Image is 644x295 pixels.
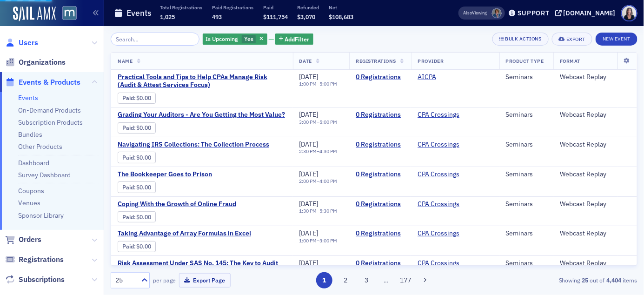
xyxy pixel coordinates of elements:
a: Dashboard [18,159,49,167]
span: Navigating IRS Collections: The Collection Process [118,141,274,149]
span: $0.00 [137,184,152,191]
a: CPA Crossings [418,229,459,238]
a: New Event [596,34,637,42]
span: $111,754 [263,13,288,20]
span: Provider [418,58,444,64]
div: Export [566,37,585,42]
a: CPA Crossings [418,259,459,268]
a: Venues [18,199,40,207]
time: 5:30 PM [320,208,338,214]
div: Webcast Replay [560,229,631,238]
div: Bulk Actions [505,36,542,41]
button: [DOMAIN_NAME] [555,10,619,16]
div: [DOMAIN_NAME] [564,9,616,17]
a: 0 Registrations [356,73,405,81]
span: Organizations [19,57,66,67]
time: 2:30 PM [299,148,317,154]
a: Orders [5,235,41,245]
div: Paid: 0 - $0 [118,152,156,163]
span: Yes [244,35,253,42]
span: CPA Crossings [418,200,476,208]
span: $0.00 [137,124,152,131]
div: Seminars [506,229,547,238]
span: Format [560,58,580,64]
span: Add Filter [285,35,310,43]
span: Users [19,38,38,48]
h1: Events [126,7,152,19]
div: Seminars [506,141,547,149]
p: Net [329,4,354,11]
span: Practical Tools and Tips to Help CPAs Manage Risk (Audit & Attest Services Focus) [118,73,286,89]
a: Risk Assessment Under SAS No. 145: The Key to Audit Quality? [118,259,286,275]
a: 0 Registrations [356,170,405,179]
a: Paid [122,184,134,191]
a: CPA Crossings [418,111,459,119]
span: Events & Products [19,77,80,87]
a: Coping With the Growth of Online Fraud [118,200,274,208]
span: $3,070 [298,13,316,20]
span: Subscriptions [19,275,65,285]
a: View Homepage [56,6,77,22]
span: [DATE] [299,170,319,178]
input: Search… [111,33,199,46]
img: SailAMX [13,7,56,21]
span: : [122,124,137,131]
a: Events & Products [5,77,80,87]
a: Paid [122,94,134,101]
a: Coupons [18,187,44,195]
span: CPA Crossings [418,229,476,238]
a: CPA Crossings [418,170,459,179]
button: 2 [338,272,354,288]
div: Seminars [506,111,547,119]
button: Export Page [179,273,231,288]
a: 0 Registrations [356,229,405,238]
time: 1:00 PM [299,237,317,244]
span: $0.00 [137,154,152,161]
span: Chris Dougherty [492,8,502,18]
label: per page [153,276,176,284]
span: Viewing [464,10,487,16]
span: Orders [19,235,41,245]
span: Registrations [19,255,64,265]
span: : [122,184,137,191]
span: [DATE] [299,229,319,237]
div: Paid: 0 - $0 [118,181,156,193]
span: $0.00 [137,214,152,221]
div: Paid: 0 - $0 [118,211,156,222]
time: 1:30 PM [299,208,317,214]
div: – [299,208,338,214]
div: Webcast Replay [560,73,631,81]
div: Seminars [506,170,547,179]
time: 1:00 PM [299,80,317,87]
span: Is Upcoming [206,35,239,42]
img: SailAMX [62,6,77,20]
span: : [122,154,137,161]
time: 5:00 PM [320,119,338,125]
div: Webcast Replay [560,141,631,149]
time: 3:00 PM [299,119,317,125]
strong: 25 [580,276,590,284]
span: Date [299,58,312,64]
span: [DATE] [299,140,319,148]
a: The Bookkeeper Goes to Prison [118,170,274,179]
a: Paid [122,243,134,250]
span: [DATE] [299,110,319,119]
a: Paid [122,154,134,161]
span: [DATE] [299,73,319,81]
div: Paid: 0 - $0 [118,241,156,252]
div: Showing out of items [468,276,637,284]
a: Subscriptions [5,275,65,285]
a: Subscription Products [18,118,83,127]
button: 1 [316,272,332,288]
div: – [299,178,338,184]
span: Taking Advantage of Array Formulas in Excel [118,229,274,238]
a: Sponsor Library [18,211,64,220]
div: 25 [115,275,136,285]
div: Paid: 0 - $0 [118,122,156,134]
a: Survey Dashboard [18,171,71,179]
a: Other Products [18,142,62,151]
div: Webcast Replay [560,259,631,268]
